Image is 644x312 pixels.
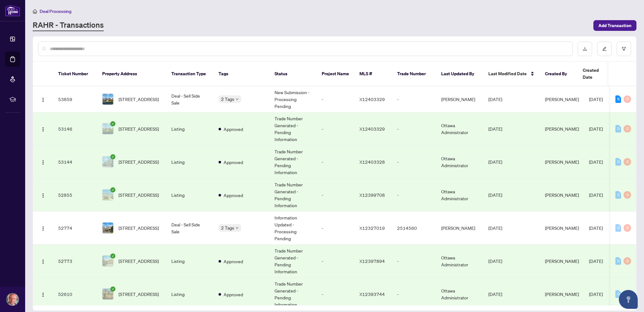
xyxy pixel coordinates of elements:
[615,257,621,265] div: 0
[488,291,502,297] span: [DATE]
[103,223,113,233] img: thumbnail-img
[41,127,46,132] img: Logo
[269,112,317,145] td: Trade Number Generated - Pending Information
[615,95,621,103] div: 6
[354,62,392,86] th: MLS #
[269,145,317,179] td: Trade Number Generated - Pending Information
[53,212,97,245] td: 52774
[38,190,48,200] button: Logo
[38,124,48,134] button: Logo
[583,67,609,81] span: Created Date
[269,245,317,278] td: Trade Number Generated - Pending Information
[16,16,104,21] div: Domain: [PERSON_NAME][DOMAIN_NAME]
[545,96,579,102] span: [PERSON_NAME]
[359,126,385,132] span: X12403329
[224,126,243,133] span: Approved
[617,42,631,56] button: filter
[17,37,22,42] img: tab_domain_overview_orange.svg
[103,190,113,200] img: thumbnail-img
[24,37,56,41] div: Domain Overview
[317,212,354,245] td: -
[392,86,436,112] td: -
[589,96,603,102] span: [DATE]
[392,179,436,212] td: -
[317,278,354,311] td: -
[41,292,46,297] img: Logo
[38,289,48,299] button: Logo
[119,258,159,264] span: [STREET_ADDRESS]
[583,47,587,51] span: download
[392,212,436,245] td: 2514560
[615,158,621,166] div: 0
[317,145,354,179] td: -
[359,258,385,264] span: X12397894
[166,245,214,278] td: Listing
[10,10,15,15] img: logo_orange.svg
[221,95,234,103] span: 2 Tags
[236,226,239,230] span: down
[488,225,502,231] span: [DATE]
[589,258,603,264] span: [DATE]
[119,158,159,165] span: [STREET_ADDRESS]
[166,179,214,212] td: Listing
[69,37,106,41] div: Keywords by Traffic
[166,62,214,86] th: Transaction Type
[436,145,483,179] td: Ottawa Administrator
[110,286,115,292] span: check-circle
[615,290,621,298] div: 0
[41,97,46,102] img: Logo
[578,62,622,86] th: Created Date
[624,224,631,232] div: 0
[110,187,115,192] span: check-circle
[10,16,15,21] img: website_grey.svg
[166,278,214,311] td: Listing
[103,289,113,299] img: thumbnail-img
[166,145,214,179] td: Listing
[436,278,483,311] td: Ottawa Administrator
[624,125,631,133] div: 0
[317,62,354,86] th: Project Name
[110,154,115,159] span: check-circle
[622,47,626,51] span: filter
[18,10,31,15] div: v 4.0.25
[589,291,603,297] span: [DATE]
[53,278,97,311] td: 52610
[97,62,166,86] th: Property Address
[545,159,579,165] span: [PERSON_NAME]
[392,112,436,145] td: -
[269,212,317,245] td: Information Updated - Processing Pending
[359,192,385,198] span: X12399708
[589,225,603,231] span: [DATE]
[392,62,436,86] th: Trade Number
[41,226,46,231] img: Logo
[483,62,540,86] th: Last Modified Date
[119,291,159,298] span: [STREET_ADDRESS]
[53,245,97,278] td: 52773
[119,191,159,198] span: [STREET_ADDRESS]
[624,191,631,199] div: 0
[38,256,48,266] button: Logo
[269,62,317,86] th: Status
[317,112,354,145] td: -
[392,145,436,179] td: -
[615,224,621,232] div: 0
[436,245,483,278] td: Ottawa Administrator
[488,159,502,165] span: [DATE]
[619,290,638,309] button: Open asap
[214,62,269,86] th: Tags
[317,179,354,212] td: -
[53,62,97,86] th: Ticket Number
[110,253,115,258] span: check-circle
[578,42,592,56] button: download
[598,20,631,31] span: Add Transaction
[41,160,46,165] img: Logo
[103,94,113,105] img: thumbnail-img
[359,225,385,231] span: X12327019
[359,291,385,297] span: X12393744
[488,258,502,264] span: [DATE]
[166,86,214,112] td: Deal - Sell Side Sale
[545,225,579,231] span: [PERSON_NAME]
[488,70,527,77] span: Last Modified Date
[436,86,483,112] td: [PERSON_NAME]
[436,179,483,212] td: Ottawa Administrator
